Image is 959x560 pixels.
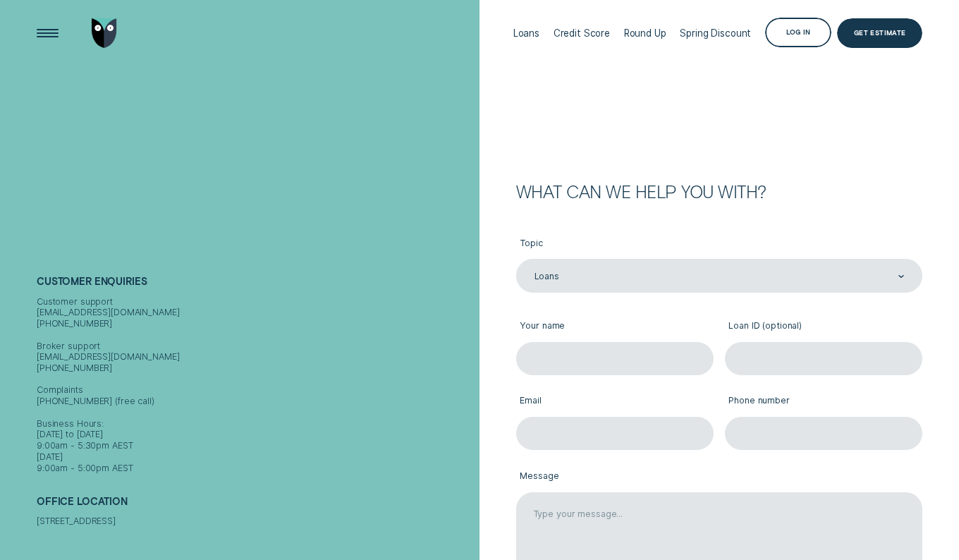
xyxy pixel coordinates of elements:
[516,183,922,200] h2: What can we help you with?
[37,114,474,207] h1: Get In Touch
[516,311,714,341] label: Your name
[554,28,610,39] div: Credit Score
[837,18,922,48] a: Get Estimate
[37,296,474,474] div: Customer support [EMAIL_ADDRESS][DOMAIN_NAME] [PHONE_NUMBER] Broker support [EMAIL_ADDRESS][DOMAI...
[725,386,922,417] label: Phone number
[37,276,474,296] h2: Customer Enquiries
[680,28,751,39] div: Spring Discount
[725,311,922,341] label: Loan ID (optional)
[32,18,62,48] button: Open Menu
[624,28,666,39] div: Round Up
[516,461,922,492] label: Message
[513,28,539,39] div: Loans
[535,271,559,282] div: Loans
[516,386,714,417] label: Email
[765,18,831,47] button: Log in
[37,496,474,516] h2: Office Location
[37,516,474,527] div: [STREET_ADDRESS]
[92,18,116,48] img: Wisr
[516,229,922,259] label: Topic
